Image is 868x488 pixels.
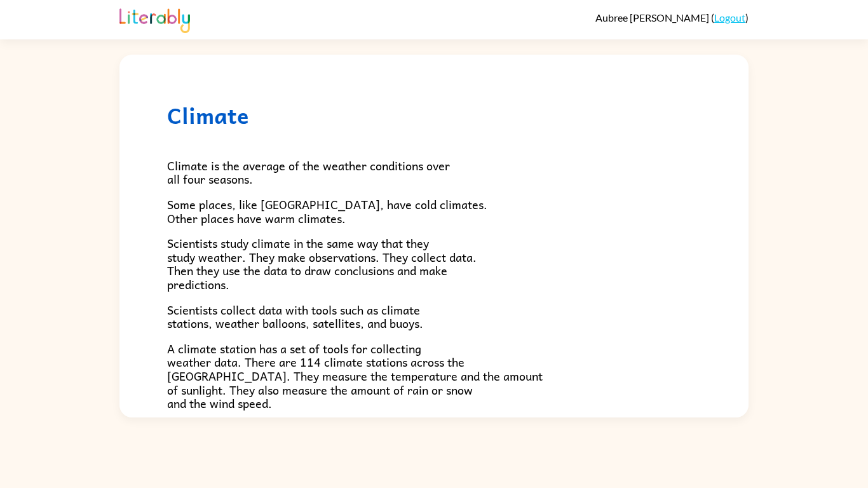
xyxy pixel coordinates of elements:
[714,11,745,24] a: Logout
[595,11,711,24] span: Aubree [PERSON_NAME]
[167,102,701,128] h1: Climate
[167,301,423,333] span: Scientists collect data with tools such as climate stations, weather balloons, satellites, and bu...
[167,156,450,189] span: Climate is the average of the weather conditions over all four seasons.
[167,195,487,227] span: Some places, like [GEOGRAPHIC_DATA], have cold climates. Other places have warm climates.
[119,5,190,33] img: Literably
[167,234,477,294] span: Scientists study climate in the same way that they study weather. They make observations. They co...
[595,11,749,24] div: ( )
[167,339,543,412] span: A climate station has a set of tools for collecting weather data. There are 114 climate stations ...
